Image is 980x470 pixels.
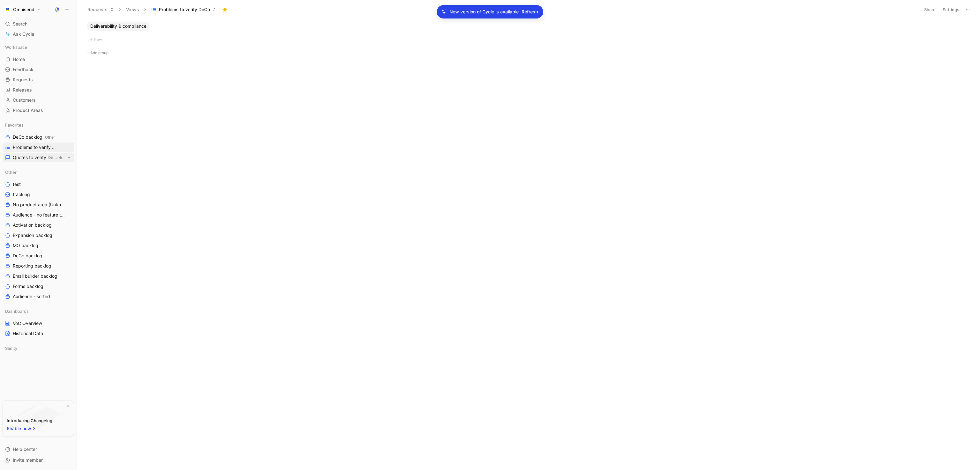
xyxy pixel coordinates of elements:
span: MO backlog [13,242,38,249]
span: Dashboards [5,308,29,314]
button: Refresh [521,8,538,16]
img: Omnisend [4,6,11,13]
span: test [13,181,21,187]
button: Share [921,5,939,14]
a: Releases [3,85,74,95]
a: tracking [3,190,74,199]
p: New version of Cycle is available [449,8,519,16]
a: VoC Overview [3,319,74,328]
span: Sanity [5,345,17,351]
a: Reporting backlog [3,261,74,271]
a: Ask Cycle [3,29,74,39]
span: Home [13,56,25,62]
span: tracking [13,191,30,198]
span: Deliverability & compliance [90,23,146,29]
img: bg-BLZuj68n.svg [8,400,68,433]
a: MO backlog [3,241,74,250]
a: Feedback [3,65,74,74]
span: Quotes to verify DeCo [13,154,57,161]
div: Invite member [3,455,74,465]
span: Enable now [7,425,32,432]
button: Settings [940,5,962,14]
div: Introducing Changelog [7,417,52,424]
a: Activation backlog [3,220,74,230]
a: Problems to verify DeCo [3,143,74,152]
span: Releases [13,87,32,93]
a: No product area (Unknowns) [3,200,74,209]
button: Deliverability & compliance [87,22,150,31]
button: OmnisendOmnisend [3,5,43,14]
button: Problems to verify DeCo [148,5,219,14]
div: Workspace [3,42,74,52]
a: Customers [3,95,74,105]
a: Requests [3,75,74,84]
a: Audience - no feature tag [3,210,74,220]
a: Audience - sorted [3,292,74,301]
button: Requests [85,5,117,14]
span: Other [5,169,17,175]
span: Workspace [5,44,27,50]
a: DeCo backlog [3,251,74,261]
div: Sanity [3,343,74,355]
button: New [87,36,969,43]
span: DeCo backlog [13,134,55,141]
span: Invite member [13,457,43,463]
button: Views [123,5,142,14]
a: Home [3,55,74,64]
span: Customers [13,97,36,103]
span: Expansion backlog [13,232,52,239]
a: test [3,180,74,189]
span: Favorites [5,122,24,128]
a: Forms backlog [3,282,74,291]
button: View actions [65,154,71,161]
span: Problems to verify DeCo [13,144,59,151]
span: Other [45,135,55,140]
span: Product Areas [13,107,43,114]
span: Problems to verify DeCo [159,6,210,13]
div: OthertesttrackingNo product area (Unknowns)Audience - no feature tagActivation backlogExpansion b... [3,167,74,301]
a: Email builder backlog [3,271,74,281]
span: Historical Data [13,330,43,337]
span: Forms backlog [13,283,43,290]
span: Audience - sorted [13,293,50,300]
a: Product Areas [3,106,74,115]
div: Help center [3,444,74,454]
span: Help center [13,446,37,452]
span: Feedback [13,66,33,73]
span: VoC Overview [13,320,42,327]
span: Email builder backlog [13,273,57,279]
span: No product area (Unknowns) [13,202,66,208]
span: Reporting backlog [13,263,51,269]
div: Other [3,167,74,177]
div: Favorites [3,120,74,130]
span: Search [13,20,27,28]
div: Sanity [3,343,74,353]
a: Quotes to verify DeCoView actions [3,153,74,162]
a: Historical Data [3,329,74,338]
span: DeCo backlog [13,253,42,259]
span: Activation backlog [13,222,52,228]
div: DashboardsVoC OverviewHistorical Data [3,306,74,338]
a: Expansion backlog [3,231,74,240]
a: DeCo backlogOther [3,132,74,142]
span: Audience - no feature tag [13,212,65,218]
h1: Omnisend [13,7,34,12]
span: Requests [13,77,33,83]
div: Search [3,19,74,29]
button: Enable now [7,424,37,433]
div: Dashboards [3,306,74,316]
div: Deliverability & complianceNew [85,22,972,44]
button: Add group [85,49,972,57]
span: Ask Cycle [13,30,34,38]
